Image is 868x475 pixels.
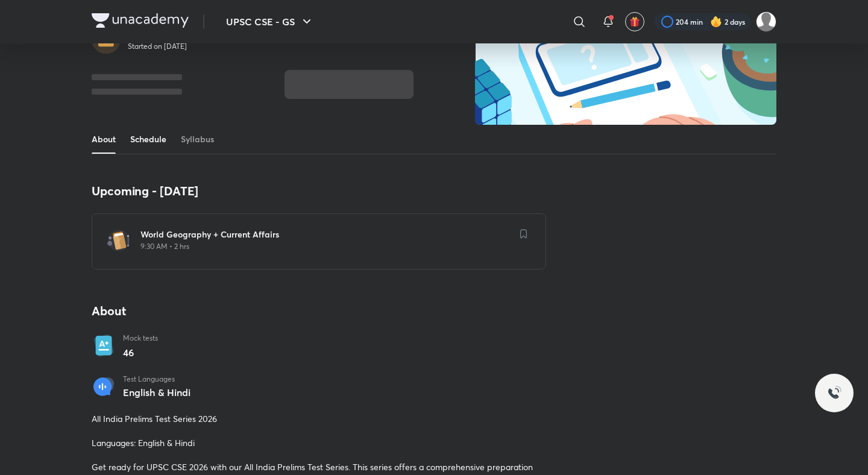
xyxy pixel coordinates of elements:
[140,228,512,241] h6: World Geography + Current Affairs
[107,228,131,253] img: test
[92,183,546,199] h4: Upcoming - [DATE]
[520,229,527,239] img: save
[181,125,214,154] a: Syllabus
[140,242,512,251] p: 9:30 AM • 2 hrs
[629,16,640,27] img: avatar
[123,333,158,343] p: Mock tests
[123,345,158,360] p: 46
[625,12,644,31] button: avatar
[123,387,190,398] p: English & Hindi
[92,13,189,28] img: Company Logo
[710,16,722,28] img: streak
[130,125,166,154] a: Schedule
[123,374,190,384] p: Test Languages
[92,125,116,154] a: About
[128,42,187,51] p: Started on [DATE]
[827,386,841,400] img: ttu
[92,303,546,319] h4: About
[756,11,776,32] img: nope
[219,10,321,34] button: UPSC CSE - GS
[92,13,189,31] a: Company Logo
